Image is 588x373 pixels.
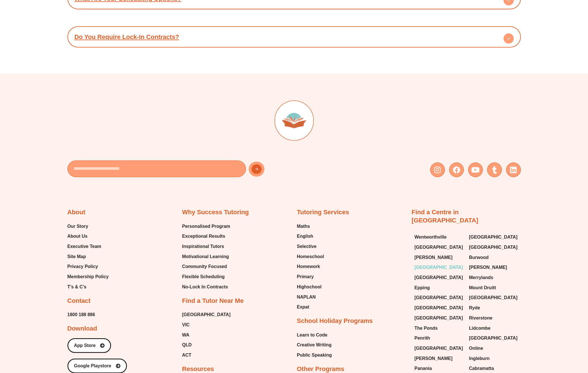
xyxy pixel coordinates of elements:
a: Ingleburn [469,354,518,363]
span: NAPLAN [297,293,316,301]
a: WA [182,331,231,339]
span: Burwood [469,253,489,262]
span: [GEOGRAPHIC_DATA] [415,273,463,282]
h2: About [67,208,86,216]
a: [GEOGRAPHIC_DATA] [182,310,231,319]
div: Chat Widget [491,309,588,373]
a: Panania [415,364,464,373]
h2: Download [67,325,97,333]
a: Motivational Learning [182,252,230,261]
span: [PERSON_NAME] [469,263,507,272]
a: Expat [297,303,324,311]
a: Burwood [469,253,518,262]
a: Highschool [297,283,324,291]
span: Ryde [469,304,480,312]
span: VIC [182,321,190,329]
span: Learn to Code [297,331,328,339]
span: Expat [297,303,309,311]
div: Do You Require Lock-In Contracts? [70,29,518,45]
span: Site Map [67,252,86,261]
a: Exceptional Results [182,232,230,241]
a: Selective [297,242,324,251]
span: Epping [415,284,430,292]
span: Panania [415,364,432,373]
span: Homework [297,262,320,271]
span: Public Speaking [297,351,332,359]
a: Online [469,344,518,353]
span: WA [182,331,190,339]
span: [GEOGRAPHIC_DATA] [415,263,463,272]
a: ACT [182,351,231,359]
a: Creative Writing [297,341,332,349]
span: No-Lock In Contracts [182,283,228,291]
a: Epping [415,284,464,292]
span: Primary [297,273,314,281]
form: New Form [67,160,291,180]
a: Community Focused [182,262,230,271]
a: Primary [297,273,324,281]
span: Google Playstore [74,364,111,368]
span: Membership Policy [67,273,109,281]
span: Merrylands [469,273,493,282]
a: The Ponds [415,324,464,333]
h2: Contact [67,297,91,305]
a: [GEOGRAPHIC_DATA] [469,334,518,342]
span: [GEOGRAPHIC_DATA] [415,304,463,312]
span: [GEOGRAPHIC_DATA] [415,314,463,322]
span: Ingleburn [469,354,490,363]
span: Selective [297,242,317,251]
span: Privacy Policy [67,262,98,271]
a: [GEOGRAPHIC_DATA] [415,273,464,282]
a: Homeschool [297,252,324,261]
a: [PERSON_NAME] [415,253,464,262]
span: Riverstone [469,314,493,322]
span: The Ponds [415,324,438,333]
a: Wentworthville [415,233,464,241]
a: [GEOGRAPHIC_DATA] [415,243,464,252]
a: [PERSON_NAME] [469,263,518,272]
span: Highschool [297,283,322,291]
a: Lidcombe [469,324,518,333]
a: [GEOGRAPHIC_DATA] [469,233,518,241]
a: [GEOGRAPHIC_DATA] [415,314,464,322]
a: Mount Druitt [469,284,518,292]
span: QLD [182,341,192,349]
span: [GEOGRAPHIC_DATA] [415,243,463,252]
a: [GEOGRAPHIC_DATA] [469,293,518,302]
span: Lidcombe [469,324,491,333]
a: Personalised Program [182,222,230,231]
a: Cabramatta [469,364,518,373]
a: Homework [297,262,324,271]
span: Online [469,344,483,353]
a: Penrith [415,334,464,342]
h2: School Holiday Programs [297,317,373,325]
a: About Us [67,232,109,241]
span: Cabramatta [469,364,494,373]
a: Privacy Policy [67,262,109,271]
a: Executive Team [67,242,109,251]
a: Learn to Code [297,331,332,339]
span: 1800 188 886 [67,310,95,319]
a: [GEOGRAPHIC_DATA] [415,304,464,312]
a: App Store [67,338,111,353]
span: [GEOGRAPHIC_DATA] [415,293,463,302]
a: Merrylands [469,273,518,282]
span: Maths [297,222,310,231]
span: English [297,232,313,241]
span: T’s & C’s [67,283,86,291]
span: Inspirational Tutors [182,242,224,251]
a: VIC [182,321,231,329]
a: T’s & C’s [67,283,109,291]
span: [GEOGRAPHIC_DATA] [469,243,517,252]
a: Our Story [67,222,109,231]
span: Flexible Scheduling [182,273,225,281]
span: App Store [74,343,95,348]
a: [GEOGRAPHIC_DATA] [415,344,464,353]
span: [PERSON_NAME] [415,253,453,262]
a: No-Lock In Contracts [182,283,230,291]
